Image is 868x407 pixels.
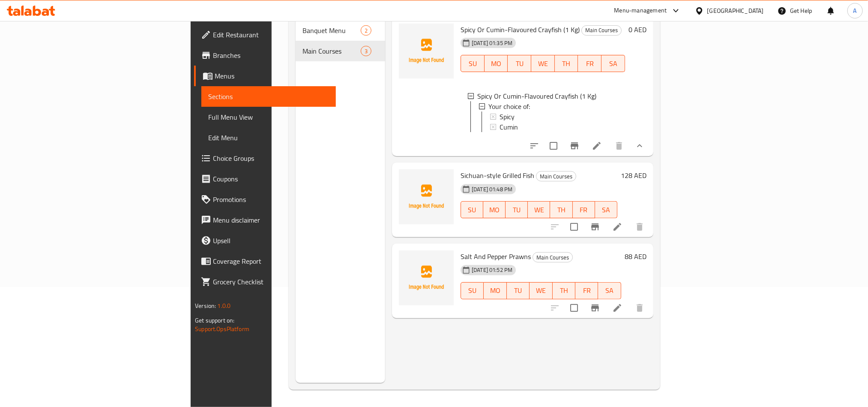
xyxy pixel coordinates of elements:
span: FR [576,204,592,216]
span: Salt And Pepper Prawns [461,250,531,263]
button: WE [528,201,550,218]
span: Upsell [213,235,329,246]
span: Select to update [565,218,583,236]
a: Choice Groups [194,148,335,169]
span: Edit Menu [208,133,329,143]
span: 3 [361,47,371,55]
span: Branches [213,50,329,60]
button: delete [629,298,650,318]
span: WE [531,204,547,216]
div: [GEOGRAPHIC_DATA] [707,6,764,15]
a: Coverage Report [194,251,335,271]
span: [DATE] 01:48 PM [468,185,516,193]
span: SU [464,284,480,297]
a: Support.OpsPlatform [195,323,249,335]
button: WE [530,282,552,299]
span: Main Courses [302,46,360,56]
span: Main Courses [536,172,576,181]
h6: 0 AED [629,24,647,36]
span: Sichuan-style Grilled Fish [461,169,534,182]
span: Get support on: [195,315,234,326]
a: Edit menu item [612,222,623,232]
span: FR [581,57,598,70]
button: SU [461,55,485,72]
img: Sichuan-style Grilled Fish [399,169,454,224]
button: TU [507,282,530,299]
button: TU [506,201,528,218]
span: TH [556,284,572,297]
span: Full Menu View [208,112,329,122]
span: A [853,6,857,15]
span: TU [509,204,524,216]
img: Salt And Pepper Prawns [399,250,454,305]
button: SA [598,282,621,299]
span: Spicy Or Cumin-Flavoured Crayfish (1 Kg) [477,91,596,101]
button: SA [602,55,625,72]
div: Menu-management [614,6,667,16]
span: SU [464,57,481,70]
span: [DATE] 01:35 PM [468,39,516,47]
span: SA [605,57,622,70]
span: MO [487,284,503,297]
button: FR [575,282,598,299]
button: FR [573,201,595,218]
button: FR [578,55,602,72]
span: 1.0.0 [218,300,231,311]
a: Coupons [194,169,335,189]
button: TH [555,55,578,72]
h6: 128 AED [621,169,647,181]
span: TU [510,284,526,297]
a: Edit menu item [592,141,602,151]
button: Branch-specific-item [585,217,605,237]
span: Menus [215,71,329,81]
a: Upsell [194,230,335,251]
span: [DATE] 01:52 PM [468,266,516,274]
button: SA [595,201,617,218]
nav: Menu sections [296,17,385,65]
span: WE [533,284,549,297]
span: 2 [361,27,371,35]
span: Coverage Report [213,256,329,266]
span: MO [487,204,502,216]
button: MO [485,55,508,72]
button: TH [553,282,575,299]
button: delete [629,217,650,237]
span: Edit Restaurant [213,30,329,40]
span: Banquet Menu [302,25,360,36]
span: TU [511,57,528,70]
button: SU [461,282,484,299]
a: Branches [194,45,335,66]
span: Select to update [545,137,563,155]
span: SA [602,284,617,297]
span: WE [535,57,551,70]
span: Menu disclaimer [213,215,329,225]
a: Edit menu item [612,303,623,313]
button: Branch-specific-item [564,136,585,156]
span: Select to update [565,299,583,317]
span: Choice Groups [213,153,329,163]
span: SU [464,204,480,216]
div: items [361,25,371,36]
span: TH [558,57,575,70]
span: Main Courses [533,253,572,262]
img: Spicy Or Cumin-Flavoured Crayfish (1 Kg) [399,24,454,78]
a: Full Menu View [201,107,335,127]
span: SA [599,204,614,216]
button: delete [609,136,629,156]
a: Edit Menu [201,127,335,148]
div: Main Courses [581,25,622,36]
span: Spicy [500,112,515,122]
span: Your choice of: [488,101,530,112]
div: Main Courses3 [296,41,385,61]
button: WE [531,55,555,72]
span: MO [488,57,505,70]
span: Version: [195,300,216,311]
button: SU [461,201,483,218]
span: Promotions [213,194,329,205]
a: Sections [201,86,335,107]
div: Banquet Menu2 [296,20,385,41]
button: Branch-specific-item [585,298,605,318]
